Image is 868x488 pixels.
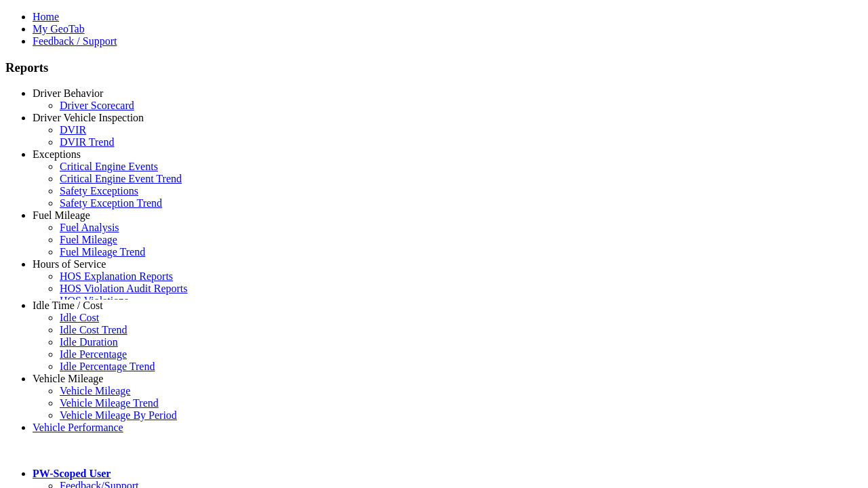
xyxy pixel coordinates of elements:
[60,409,177,421] a: Vehicle Mileage By Period
[60,397,159,409] a: Vehicle Mileage Trend
[33,468,111,479] a: PW-Scoped User
[60,295,128,306] a: HOS Violations
[60,222,119,233] a: Fuel Analysis
[60,161,158,172] a: Critical Engine Events
[60,197,162,209] a: Safety Exception Trend
[33,422,123,433] a: Vehicle Performance
[33,209,90,221] a: Fuel Mileage
[60,348,127,360] a: Idle Percentage
[60,361,155,372] a: Idle Percentage Trend
[60,336,118,348] a: Idle Duration
[33,373,103,384] a: Vehicle Mileage
[33,112,144,123] a: Driver Vehicle Inspection
[33,35,117,47] a: Feedback / Support
[60,136,114,148] a: DVIR Trend
[33,23,85,35] a: My GeoTab
[60,124,86,136] a: DVIR
[33,258,106,270] a: Hours of Service
[60,270,173,282] a: HOS Explanation Reports
[60,100,134,111] a: Driver Scorecard
[60,312,99,323] a: Idle Cost
[33,148,81,160] a: Exceptions
[60,283,188,294] a: HOS Violation Audit Reports
[60,385,130,396] a: Vehicle Mileage
[5,60,863,75] h3: Reports
[33,11,59,22] a: Home
[33,300,103,311] a: Idle Time / Cost
[60,185,138,197] a: Safety Exceptions
[60,324,127,335] a: Idle Cost Trend
[60,173,182,184] a: Critical Engine Event Trend
[60,234,117,245] a: Fuel Mileage
[60,246,145,258] a: Fuel Mileage Trend
[33,87,103,99] a: Driver Behavior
